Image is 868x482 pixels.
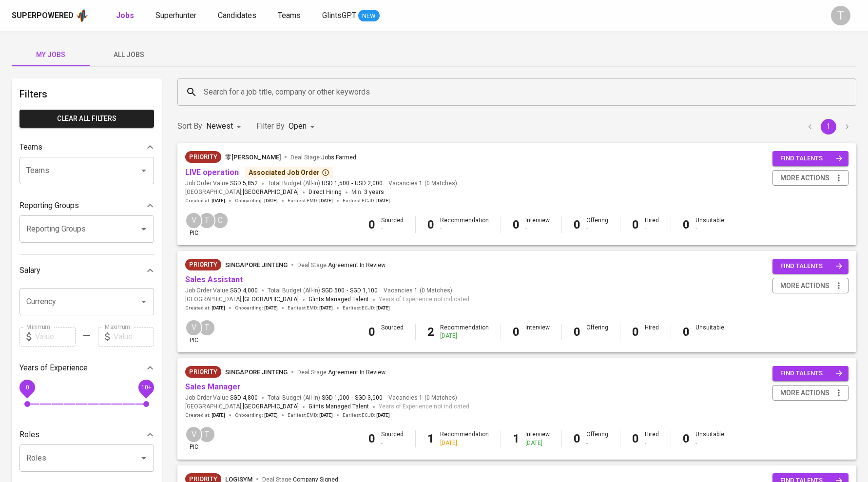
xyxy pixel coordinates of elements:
div: V [185,426,202,443]
span: [DATE] [376,305,390,311]
div: Unsuitable [695,430,724,447]
span: Years of Experience not indicated. [379,402,471,412]
button: Open [137,164,151,177]
div: Recommendation [440,324,489,340]
span: Clear All filters [27,113,146,125]
div: Hired [645,216,659,233]
b: 1 [427,432,434,445]
b: 1 [513,432,520,445]
span: SGD 1,000 [322,394,349,402]
span: [DATE] [264,197,278,204]
b: 0 [574,325,580,339]
span: [GEOGRAPHIC_DATA] , [185,402,299,412]
span: 0 [25,384,29,390]
span: 零[PERSON_NAME] [225,154,281,161]
span: - [347,287,348,295]
a: Jobs [116,10,136,22]
div: Unsuitable [695,324,724,340]
span: SGD 1,100 [350,287,378,295]
div: New Job received from Demand Team [185,151,221,163]
span: [DATE] [319,412,333,419]
div: - [695,225,724,233]
span: Priority [185,152,221,162]
a: GlintsGPT NEW [322,10,380,22]
div: T [198,212,215,229]
div: Associated Job Order [249,168,329,177]
span: Earliest ECJD : [343,305,390,311]
button: Open [137,222,151,236]
div: - [586,225,608,233]
span: 10+ [141,384,151,390]
span: Glints Managed Talent [309,296,369,303]
button: find talents [772,151,849,166]
div: V [185,319,202,336]
div: Offering [586,324,608,340]
span: Created at : [185,197,225,204]
a: Candidates [218,10,258,22]
a: Sales Manager [185,382,241,391]
span: Onboarding : [235,305,278,311]
p: Reporting Groups [19,200,79,212]
span: Vacancies ( 0 Matches ) [388,179,457,188]
span: Agreement In Review [328,262,386,269]
span: Priority [185,367,221,377]
b: 0 [632,325,639,339]
span: Created at : [185,412,225,419]
div: - [440,225,489,233]
div: - [381,225,404,233]
span: Total Budget (All-In) [268,287,378,295]
span: [DATE] [212,305,225,311]
span: Total Budget (All-In) [268,394,383,402]
span: more actions [780,387,829,399]
div: - [381,332,404,340]
div: Offering [586,216,608,233]
span: Job Order Value [185,179,258,188]
b: 0 [368,325,375,339]
button: more actions [772,170,849,186]
a: LIVE operation [185,168,239,177]
a: Superpoweredapp logo [12,8,89,23]
div: - [645,439,659,447]
span: Teams [278,11,301,20]
span: Years of Experience not indicated. [379,295,471,305]
span: Job Order Value [185,394,258,402]
span: USD 2,000 [355,179,383,188]
div: Interview [525,430,550,447]
span: more actions [780,280,829,292]
span: more actions [780,172,829,184]
span: Job Order Value [185,287,258,295]
span: 3 years [364,189,384,195]
div: T [198,319,215,336]
span: [GEOGRAPHIC_DATA] , [185,295,299,305]
button: page 1 [821,119,836,135]
span: find talents [780,153,843,164]
div: New Job received from Demand Team [185,259,221,270]
span: [GEOGRAPHIC_DATA] [243,188,299,197]
div: pic [185,212,202,237]
span: [GEOGRAPHIC_DATA] [243,295,299,305]
button: Open [137,451,151,465]
p: Roles [19,429,39,441]
b: 0 [513,218,520,231]
span: Vacancies ( 0 Matches ) [388,394,457,402]
div: T [831,6,850,25]
span: [DATE] [264,412,278,419]
div: Roles [19,425,154,444]
p: Filter By [256,120,285,132]
div: Reporting Groups [19,196,154,215]
span: [DATE] [319,305,333,311]
div: Unsuitable [695,216,724,233]
span: 1 [418,394,423,402]
div: Sourced [381,430,404,447]
a: Superhunter [155,10,198,22]
button: more actions [772,278,849,294]
b: 0 [368,432,375,445]
div: - [525,225,550,233]
b: 2 [427,325,434,339]
span: Deal Stage : [297,369,386,376]
span: NEW [358,11,380,21]
span: Deal Stage : [290,154,356,161]
div: Open [289,117,318,135]
div: Teams [19,137,154,157]
b: 0 [683,218,690,231]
